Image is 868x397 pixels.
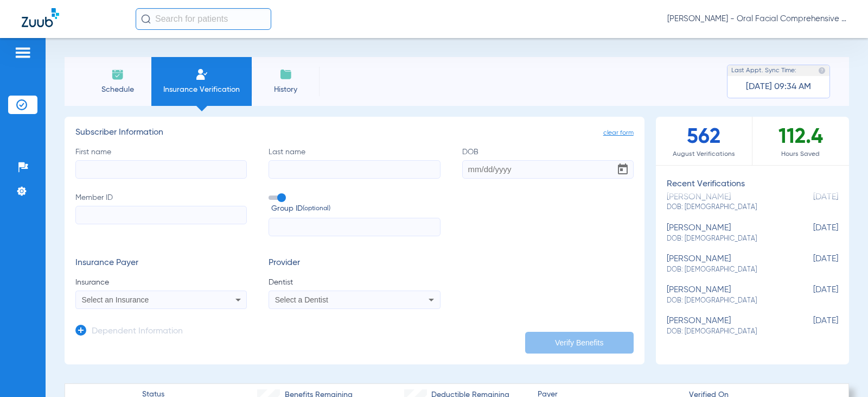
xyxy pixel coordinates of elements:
[269,147,440,179] label: Last name
[752,149,849,160] span: Hours Saved
[667,254,784,274] div: [PERSON_NAME]
[75,128,634,138] h3: Subscriber Information
[75,258,247,269] h3: Insurance Payer
[111,68,124,81] img: Schedule
[136,8,271,30] input: Search for patients
[603,128,634,138] span: clear form
[14,46,31,59] img: hamburger-icon
[731,65,796,76] span: Last Appt. Sync Time:
[269,277,440,288] span: Dentist
[667,265,784,275] span: DOB: [DEMOGRAPHIC_DATA]
[667,203,784,212] span: DOB: [DEMOGRAPHIC_DATA]
[667,296,784,306] span: DOB: [DEMOGRAPHIC_DATA]
[525,332,634,354] button: Verify Benefits
[784,223,838,243] span: [DATE]
[667,316,784,336] div: [PERSON_NAME]
[269,258,440,269] h3: Provider
[656,179,849,190] h3: Recent Verifications
[75,206,247,224] input: Member ID
[746,81,811,92] span: [DATE] 09:34 AM
[656,117,752,165] div: 562
[75,277,247,288] span: Insurance
[275,295,328,304] span: Select a Dentist
[279,68,292,81] img: History
[195,68,208,81] img: Manual Insurance Verification
[784,254,838,274] span: [DATE]
[75,147,247,179] label: First name
[82,295,149,304] span: Select an Insurance
[75,192,247,237] label: Member ID
[271,203,440,215] span: Group ID
[141,14,151,24] img: Search Icon
[814,345,868,397] iframe: Chat Widget
[667,223,784,243] div: [PERSON_NAME]
[656,149,752,160] span: August Verifications
[303,203,330,215] small: (optional)
[75,160,247,179] input: First name
[784,285,838,305] span: [DATE]
[260,84,311,95] span: History
[159,84,244,95] span: Insurance Verification
[462,147,634,179] label: DOB
[667,327,784,337] span: DOB: [DEMOGRAPHIC_DATA]
[667,234,784,244] span: DOB: [DEMOGRAPHIC_DATA]
[612,159,634,180] button: Open calendar
[92,84,143,95] span: Schedule
[92,326,183,337] h3: Dependent Information
[462,160,634,179] input: DOBOpen calendar
[667,14,846,24] span: [PERSON_NAME] - Oral Facial Comprehensive Care
[22,8,59,27] img: Zuub Logo
[784,316,838,336] span: [DATE]
[752,117,849,165] div: 112.4
[269,160,440,179] input: Last name
[818,67,826,74] img: last sync help info
[667,285,784,305] div: [PERSON_NAME]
